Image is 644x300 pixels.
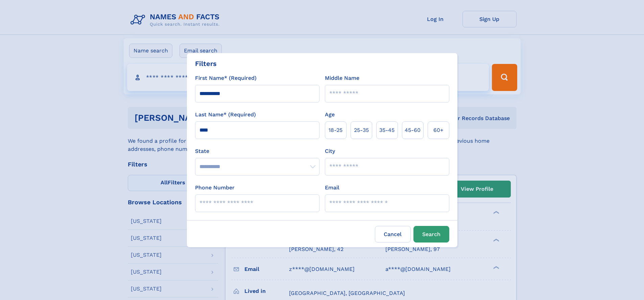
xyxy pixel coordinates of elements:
label: Email [325,184,339,192]
span: 35‑45 [379,126,395,134]
label: Phone Number [195,184,235,192]
label: City [325,147,335,155]
span: 60+ [433,126,444,134]
label: First Name* (Required) [195,74,257,82]
label: State [195,147,319,155]
label: Middle Name [325,74,359,82]
button: Search [413,226,449,243]
label: Age [325,111,335,119]
div: Filters [195,59,217,69]
label: Last Name* (Required) [195,111,256,119]
span: 45‑60 [405,126,421,134]
label: Cancel [375,226,411,243]
span: 25‑35 [354,126,369,134]
span: 18‑25 [329,126,342,134]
